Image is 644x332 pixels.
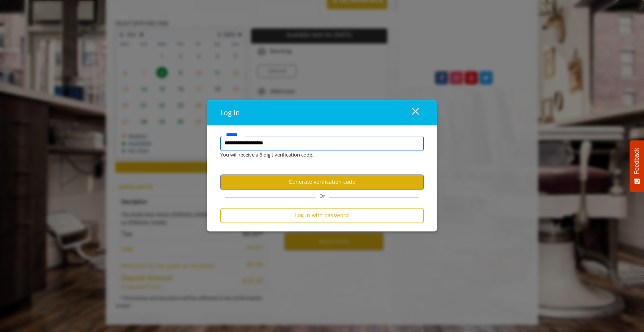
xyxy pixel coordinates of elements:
span: Log in [220,108,240,117]
div: close dialog [403,107,418,118]
span: Feedback [633,148,640,174]
span: Or [316,193,329,199]
button: Log in with password [220,208,424,223]
button: close dialog [398,105,424,121]
button: Feedback - Show survey [630,140,644,192]
div: You will receive a 6-digit verification code. [215,151,418,159]
button: Generate verification code [220,175,424,189]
